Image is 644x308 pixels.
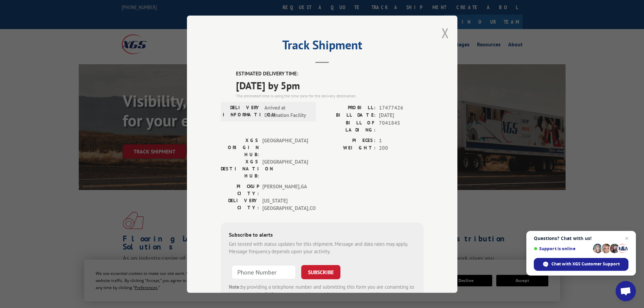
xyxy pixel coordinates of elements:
div: The estimated time is using the time zone for the delivery destination. [236,93,424,99]
label: DELIVERY INFORMATION: [223,104,261,119]
span: [PERSON_NAME] , GA [262,183,308,197]
label: XGS ORIGIN HUB: [221,137,259,158]
span: [DATE] by 5pm [236,77,424,93]
span: 200 [379,144,424,152]
label: PIECES: [322,137,376,144]
span: Arrived at Destination Facility [264,104,310,119]
label: ESTIMATED DELIVERY TIME: [236,70,424,78]
label: XGS DESTINATION HUB: [221,158,259,179]
span: Chat with XGS Customer Support [551,261,620,267]
span: [DATE] [379,112,424,119]
button: SUBSCRIBE [301,265,340,279]
label: WEIGHT: [322,144,376,152]
label: PROBILL: [322,104,376,112]
button: Close modal [442,24,449,42]
div: Chat with XGS Customer Support [534,258,628,271]
input: Phone Number [232,265,296,279]
span: Questions? Chat with us! [534,236,628,241]
div: Open chat [616,281,636,301]
label: BILL DATE: [322,112,376,119]
div: Subscribe to alerts [229,230,415,240]
label: PICKUP CITY: [221,183,259,197]
strong: Note: [229,283,241,290]
h2: Track Shipment [221,40,424,53]
label: DELIVERY CITY: [221,197,259,212]
label: BILL OF LADING: [322,119,376,133]
span: [US_STATE][GEOGRAPHIC_DATA] , CO [262,197,308,212]
span: Support is online [534,246,591,251]
span: Close chat [623,234,631,242]
span: 1 [379,137,424,144]
span: 17477426 [379,104,424,112]
div: Get texted with status updates for this shipment. Message and data rates may apply. Message frequ... [229,240,415,255]
span: [GEOGRAPHIC_DATA] [262,158,308,179]
span: 7041845 [379,119,424,133]
div: by providing a telephone number and submitting this form you are consenting to be contacted by SM... [229,283,415,306]
span: [GEOGRAPHIC_DATA] [262,137,308,158]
